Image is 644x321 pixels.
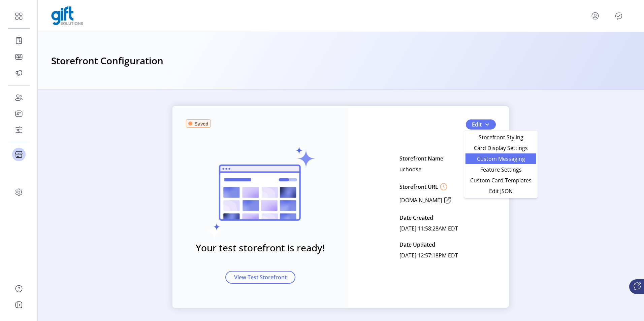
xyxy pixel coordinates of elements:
[399,183,438,191] p: Storefront URL
[470,167,532,172] span: Feature Settings
[51,53,163,68] h3: Storefront Configuration
[195,120,208,127] span: Saved
[399,239,435,250] p: Date Updated
[613,10,624,21] button: Publisher Panel
[399,212,433,223] p: Date Created
[399,196,442,204] p: [DOMAIN_NAME]
[399,164,421,175] p: uchoose
[51,6,83,25] img: logo
[470,178,532,183] span: Custom Card Templates
[196,241,325,255] h3: Your test storefront is ready!
[399,223,458,234] p: [DATE] 11:58:28AM EDT
[590,10,601,21] button: menu
[465,164,536,175] li: Feature Settings
[470,135,532,140] span: Storefront Styling
[466,119,496,130] button: Edit
[465,132,536,143] li: Storefront Styling
[465,143,536,153] li: Card Display Settings
[465,186,536,197] li: Edit JSON
[465,153,536,164] li: Custom Messaging
[470,188,532,194] span: Edit JSON
[470,145,532,151] span: Card Display Settings
[470,156,532,162] span: Custom Messaging
[399,250,458,261] p: [DATE] 12:57:18PM EDT
[465,175,536,186] li: Custom Card Templates
[225,271,295,284] button: View Test Storefront
[399,153,443,164] p: Storefront Name
[472,120,482,129] span: Edit
[234,273,287,281] span: View Test Storefront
